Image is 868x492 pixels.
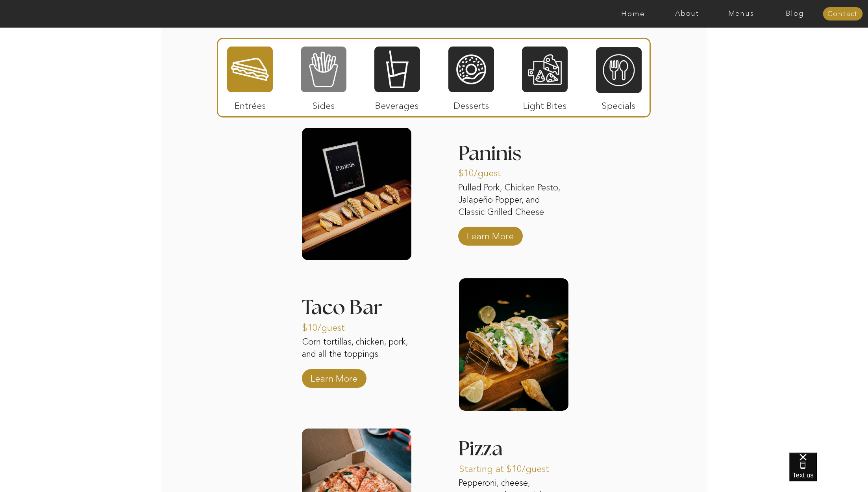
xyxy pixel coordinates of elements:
[458,182,568,220] p: Pulled Pork, Chicken Pesto, Jalapeño Popper, and Classic Grilled Cheese
[789,453,868,492] iframe: podium webchat widget bubble
[606,10,660,18] a: Home
[519,92,571,115] p: Light Bites
[592,92,645,115] p: Specials
[768,10,822,18] a: Blog
[823,10,862,18] a: Contact
[458,160,511,183] p: $10/guest
[714,10,768,18] a: Menus
[297,92,350,115] p: Sides
[371,92,423,115] p: Beverages
[464,223,516,246] a: Learn More
[445,92,498,115] p: Desserts
[660,10,714,18] a: About
[302,314,354,337] p: $10/guest
[458,143,568,169] h3: Paninis
[308,365,360,388] a: Learn More
[302,298,411,307] h3: Taco Bar
[459,455,563,478] p: Starting at $10/guest
[458,439,540,462] h3: Pizza
[302,336,411,374] p: Corn tortillas, chicken, pork, and all the toppings
[224,92,276,115] p: Entrées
